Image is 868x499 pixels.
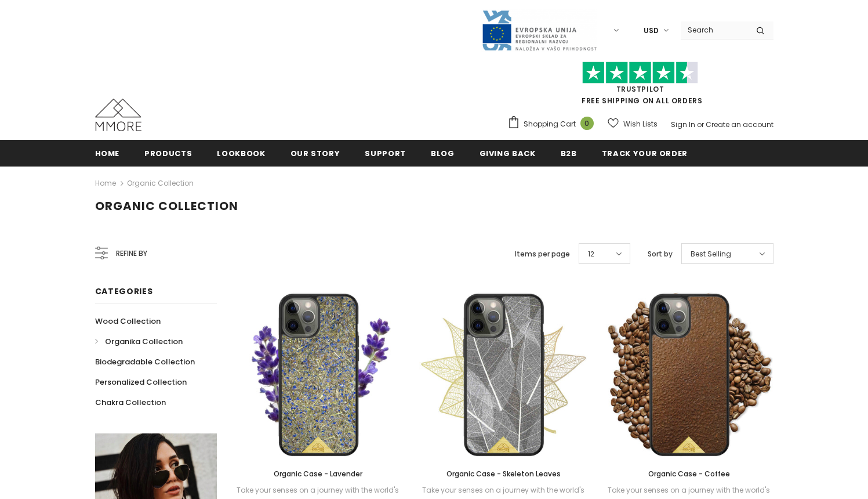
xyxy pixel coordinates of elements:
span: Organic Case - Skeleton Leaves [446,469,561,479]
input: Search Site [681,21,747,38]
a: Organic Case - Coffee [605,468,773,480]
a: Track your order [602,140,688,166]
span: Shopping Cart [524,118,576,130]
a: Create an account [706,120,773,129]
label: Sort by [648,248,673,260]
span: Organic Case - Coffee [648,469,730,479]
a: Sign In [671,120,695,129]
span: Organika Collection [105,336,183,347]
a: Home [95,176,116,190]
label: Items per page [515,248,570,260]
span: Blog [431,148,455,159]
a: Our Story [290,140,340,166]
a: Wood Collection [95,311,161,331]
a: Organic Case - Skeleton Leaves [419,468,587,480]
a: Wish Lists [608,114,658,134]
span: Products [144,148,192,159]
img: Trust Pilot Stars [582,62,698,84]
span: Organic Collection [95,198,238,214]
span: 12 [588,248,594,260]
span: Track your order [602,148,688,159]
a: Biodegradable Collection [95,352,195,372]
a: Personalized Collection [95,372,187,392]
a: Chakra Collection [95,392,166,413]
span: 0 [580,117,594,130]
a: Javni Razpis [481,25,597,35]
span: Our Story [290,148,340,159]
img: MMORE Cases [95,99,141,131]
span: or [697,120,704,129]
span: Giving back [480,148,536,159]
span: Wood Collection [95,316,161,327]
span: Categories [95,285,153,297]
a: Home [95,140,120,166]
a: Trustpilot [616,84,664,94]
a: Blog [431,140,455,166]
span: Personalized Collection [95,377,187,388]
a: Shopping Cart 0 [507,115,600,133]
a: Organic Collection [127,178,194,188]
span: Chakra Collection [95,397,166,408]
span: FREE SHIPPING ON ALL ORDERS [507,67,773,106]
a: B2B [561,140,577,166]
span: support [365,148,406,159]
span: Organic Case - Lavender [274,469,362,479]
a: Lookbook [217,140,265,166]
span: USD [644,25,659,37]
img: Javni Razpis [481,9,597,52]
a: Organika Collection [95,331,183,352]
a: support [365,140,406,166]
span: B2B [561,148,577,159]
span: Best Selling [691,248,731,260]
span: Wish Lists [623,118,658,130]
a: Giving back [480,140,536,166]
span: Biodegradable Collection [95,356,195,367]
a: Organic Case - Lavender [234,468,402,480]
span: Lookbook [217,148,265,159]
span: Home [95,148,120,159]
span: Refine by [116,247,147,260]
a: Products [144,140,192,166]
